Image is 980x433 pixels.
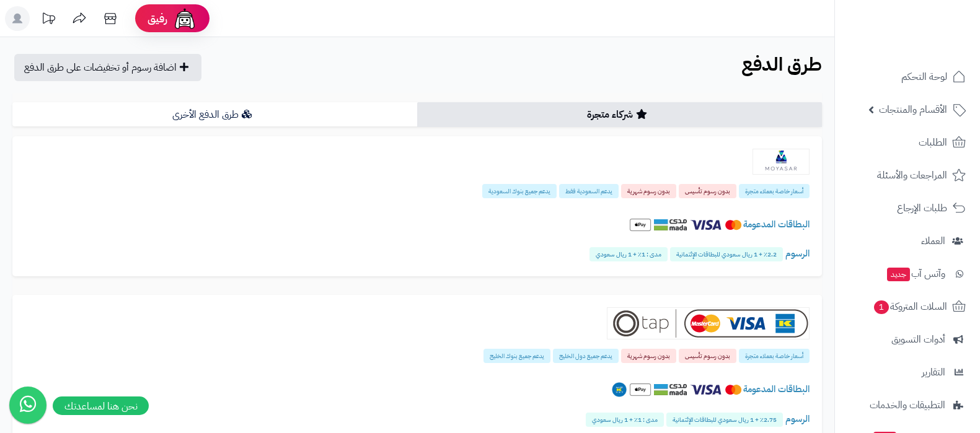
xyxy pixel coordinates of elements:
span: لوحة التحكم [901,68,947,85]
span: أسعار خاصة بعملاء متجرة [739,184,810,198]
span: العملاء [921,232,945,250]
a: أدوات التسويق [842,325,973,354]
a: طلبات الإرجاع [842,193,973,223]
img: Moyasar [753,149,810,175]
a: اضافة رسوم أو تخفيضات على طرق الدفع [14,54,201,81]
span: التقارير [922,364,945,381]
span: البطاقات المدعومة [743,217,810,231]
a: Moyasar أسعار خاصة بعملاء متجرة بدون رسوم تأسيس بدون رسوم شهرية يدعم السعودية فقط يدعم جميع بنوك ... [12,136,822,276]
a: التطبيقات والخدمات [842,390,973,420]
a: تحديثات المنصة [33,6,64,34]
span: الرسوم [785,247,810,260]
span: مدى : 1٪ + 1 ريال سعودي [589,247,668,261]
span: التطبيقات والخدمات [870,396,945,414]
a: لوحة التحكم [842,62,973,92]
img: ai-face.png [172,6,197,31]
span: المراجعات والأسئلة [877,167,947,184]
a: وآتس آبجديد [842,259,973,289]
img: Tap [607,307,810,339]
span: يدعم السعودية فقط [559,184,619,198]
span: الطلبات [919,134,947,151]
span: طلبات الإرجاع [897,199,947,217]
b: طرق الدفع [741,50,822,78]
a: شركاء متجرة [417,102,822,127]
span: يدعم جميع دول الخليج [553,349,619,363]
span: وآتس آب [886,265,945,282]
span: جديد [887,268,910,281]
span: البطاقات المدعومة [743,382,810,396]
a: العملاء [842,226,973,256]
span: بدون رسوم تأسيس [679,349,736,363]
span: بدون رسوم شهرية [621,349,676,363]
span: يدعم جميع بنوك الخليج [483,349,550,363]
span: السلات المتروكة [873,298,947,315]
a: المراجعات والأسئلة [842,160,973,190]
span: رفيق [148,11,167,26]
span: 2.2٪ + 1 ريال سعودي للبطاقات الإئتمانية [670,247,783,261]
a: السلات المتروكة1 [842,292,973,321]
span: يدعم جميع بنوك السعودية [482,184,557,198]
a: طرق الدفع الأخرى [12,102,417,127]
span: الرسوم [785,412,810,426]
span: الأقسام والمنتجات [879,101,947,118]
span: أدوات التسويق [891,331,945,348]
span: 2.75٪ + 1 ريال سعودي للبطاقات الإئتمانية [666,413,783,427]
span: 1 [874,300,889,314]
span: مدى : 1٪ + 1 ريال سعودي [586,413,664,427]
span: بدون رسوم شهرية [621,184,676,198]
a: التقارير [842,357,973,387]
a: الطلبات [842,128,973,157]
span: أسعار خاصة بعملاء متجرة [739,349,810,363]
span: بدون رسوم تأسيس [679,184,736,198]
